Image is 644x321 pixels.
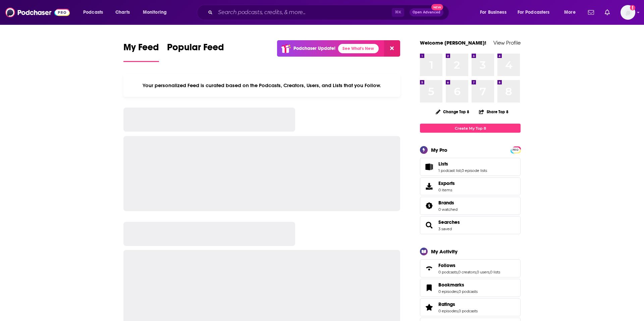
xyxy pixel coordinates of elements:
button: open menu [475,7,515,18]
button: Change Top 8 [432,108,473,116]
span: Popular Feed [167,42,224,57]
span: , [458,289,459,294]
span: Open Advanced [413,11,440,14]
span: For Podcasters [518,8,550,17]
span: Searches [420,216,521,234]
span: Ratings [420,298,521,316]
a: View Profile [493,40,521,46]
a: 0 episode lists [462,168,487,173]
span: Exports [438,180,455,186]
a: Show notifications dropdown [602,7,612,18]
a: Welcome [PERSON_NAME]! [420,40,486,46]
a: Follows [438,262,500,268]
a: Show notifications dropdown [585,7,597,18]
a: 0 podcasts [438,270,458,274]
button: Share Top 8 [479,105,509,118]
a: See What's New [338,44,379,53]
span: Logged in as danikarchmer [621,5,635,20]
button: open menu [559,7,584,18]
span: Brands [420,197,521,215]
span: New [431,4,443,10]
div: My Pro [431,147,447,153]
span: Ratings [438,301,455,307]
span: Lists [420,158,521,176]
a: Bookmarks [422,283,436,293]
p: Podchaser Update! [293,46,335,51]
span: , [461,168,462,173]
span: , [489,270,490,274]
span: More [564,8,576,17]
span: My Feed [123,42,159,57]
span: Charts [115,8,130,17]
a: 0 podcasts [459,309,478,313]
a: Brands [438,200,458,206]
a: Ratings [438,301,478,307]
a: 0 podcasts [459,289,478,294]
span: Exports [422,182,436,191]
a: Searches [422,220,436,230]
img: Podchaser - Follow, Share and Rate Podcasts [5,6,70,19]
span: For Business [480,8,506,17]
a: Ratings [422,303,436,312]
a: Create My Top 8 [420,124,521,133]
a: My Feed [123,42,159,62]
a: 0 users [477,270,489,274]
a: 0 episodes [438,309,458,313]
button: open menu [138,7,175,18]
span: Follows [420,259,521,277]
a: 0 episodes [438,289,458,294]
span: ⌘ K [392,8,404,17]
button: Open AdvancedNew [410,8,443,16]
button: open menu [513,7,559,18]
a: Bookmarks [438,282,478,288]
div: Your personalized Feed is curated based on the Podcasts, Creators, Users, and Lists that you Follow. [123,74,400,97]
a: Charts [111,7,134,18]
span: , [458,309,459,313]
a: Follows [422,264,436,273]
span: Follows [438,262,455,268]
a: Lists [422,162,436,172]
span: Lists [438,161,448,167]
button: Show profile menu [621,5,635,20]
span: , [476,270,477,274]
input: Search podcasts, credits, & more... [215,7,392,18]
a: 0 lists [490,270,500,274]
img: User Profile [621,5,635,20]
span: , [458,270,458,274]
a: 3 saved [438,227,452,231]
span: Bookmarks [420,279,521,297]
span: Podcasts [83,8,103,17]
span: Brands [438,200,454,206]
a: 0 creators [458,270,476,274]
div: Search podcasts, credits, & more... [203,5,455,20]
a: Lists [438,161,487,167]
a: PRO [512,147,520,152]
a: 1 podcast list [438,168,461,173]
span: 0 items [438,188,455,192]
span: Bookmarks [438,282,464,288]
a: Brands [422,201,436,210]
span: Monitoring [143,8,167,17]
button: open menu [78,7,112,18]
div: My Activity [431,248,458,255]
a: Searches [438,219,460,225]
a: Popular Feed [167,42,224,62]
svg: Add a profile image [630,5,635,10]
a: 0 watched [438,207,458,212]
a: Exports [420,177,521,195]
